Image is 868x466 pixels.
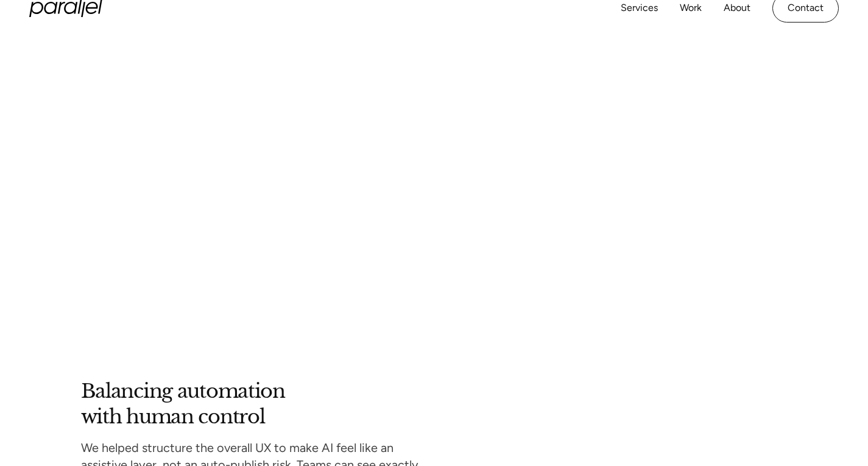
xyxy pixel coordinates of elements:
h2: Balancing automation with human control [81,379,403,429]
